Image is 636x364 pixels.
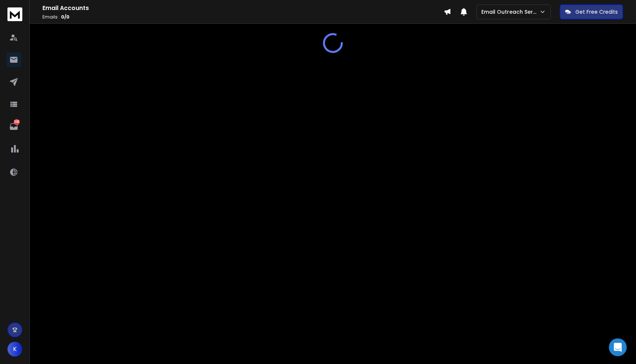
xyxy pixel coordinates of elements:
[560,4,623,19] button: Get Free Credits
[7,7,22,21] img: logo
[14,119,20,125] p: 360
[575,8,618,16] p: Get Free Credits
[42,4,444,13] h1: Email Accounts
[7,342,22,357] button: K
[6,119,21,134] a: 360
[61,14,70,20] span: 0 / 0
[609,338,627,356] div: Open Intercom Messenger
[42,14,444,20] p: Emails :
[481,8,539,16] p: Email Outreach Service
